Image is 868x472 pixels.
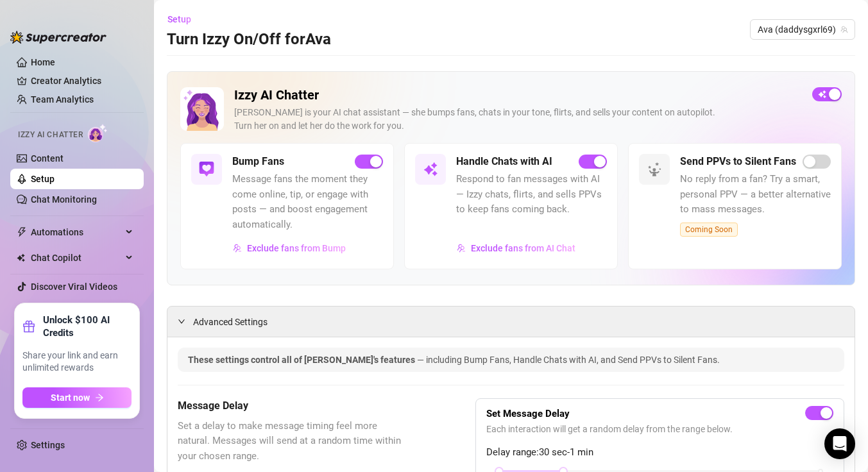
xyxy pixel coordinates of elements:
[31,194,97,205] a: Chat Monitoring
[22,350,132,375] span: Share your link and earn unlimited rewards
[234,87,802,103] h2: Izzy AI Chatter
[840,26,848,33] span: team
[31,153,64,164] a: Content
[680,223,738,237] span: Coming Soon
[10,31,106,44] img: logo-BBDzfeDw.svg
[31,94,94,105] a: Team Analytics
[199,162,214,177] img: svg%3e
[18,129,83,141] span: Izzy AI Chatter
[486,408,570,419] strong: Set Message Delay
[43,314,132,339] strong: Unlock $100 AI Credits
[31,71,133,91] a: Creator Analytics
[167,14,191,24] span: Setup
[647,162,662,177] img: svg%3e
[31,174,55,184] a: Setup
[31,248,122,268] span: Chat Copilot
[178,314,193,328] div: expanded
[486,445,833,460] span: Delay range: 30 sec - 1 min
[95,393,104,402] span: arrow-right
[758,20,847,39] span: Ava (daddysgxrl69)
[180,87,224,131] img: Izzy AI Chatter
[51,392,90,403] span: Start now
[31,222,122,242] span: Automations
[456,172,607,217] span: Respond to fan messages with AI — Izzy chats, flirts, and sells PPVs to keep fans coming back.
[31,57,55,67] a: Home
[31,440,65,450] a: Settings
[193,315,268,329] span: Advanced Settings
[178,317,185,325] span: expanded
[457,244,466,253] img: svg%3e
[233,244,242,253] img: svg%3e
[232,172,383,232] span: Message fans the moment they come online, tip, or engage with posts — and boost engagement automa...
[423,162,438,177] img: svg%3e
[680,172,831,217] span: No reply from a fan? Try a smart, personal PPV — a better alternative to mass messages.
[167,9,201,29] button: Setup
[824,428,855,459] div: Open Intercom Messenger
[456,154,552,169] h5: Handle Chats with AI
[22,320,35,333] span: gift
[680,154,796,169] h5: Send PPVs to Silent Fans
[188,355,417,365] span: These settings control all of [PERSON_NAME]'s features
[88,124,108,142] img: AI Chatter
[178,398,411,414] h5: Message Delay
[22,387,132,408] button: Start nowarrow-right
[234,106,802,133] div: [PERSON_NAME] is your AI chat assistant — she bumps fans, chats in your tone, flirts, and sells y...
[31,282,117,292] a: Discover Viral Videos
[247,243,346,253] span: Exclude fans from Bump
[17,227,27,237] span: thunderbolt
[167,29,331,50] h3: Turn Izzy On/Off for Ava
[456,238,576,258] button: Exclude fans from AI Chat
[486,422,833,436] span: Each interaction will get a random delay from the range below.
[17,253,25,262] img: Chat Copilot
[232,238,346,258] button: Exclude fans from Bump
[417,355,720,365] span: — including Bump Fans, Handle Chats with AI, and Send PPVs to Silent Fans.
[471,243,575,253] span: Exclude fans from AI Chat
[232,154,284,169] h5: Bump Fans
